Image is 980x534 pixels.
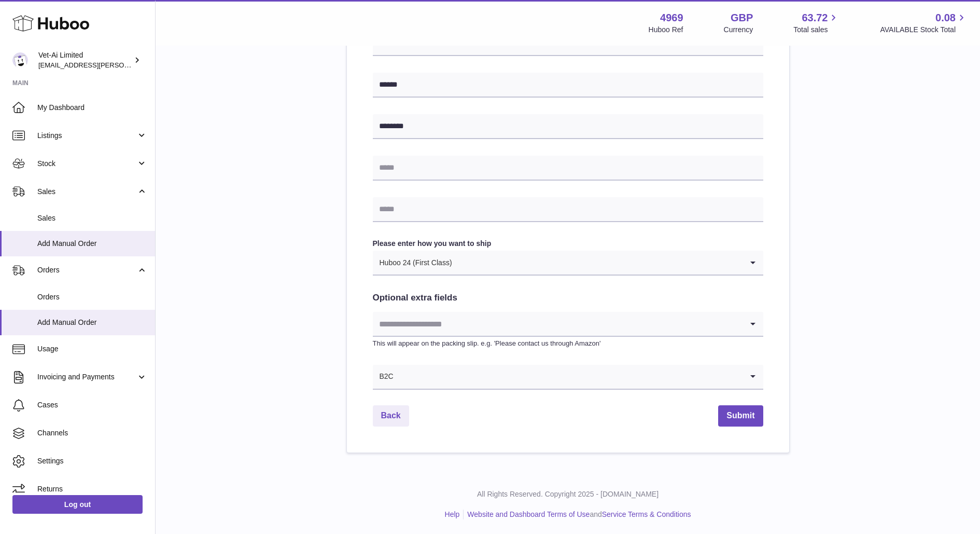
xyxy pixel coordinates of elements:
p: All Rights Reserved. Copyright 2025 - [DOMAIN_NAME] [164,489,972,499]
span: Settings [37,456,147,466]
input: Search for option [394,365,743,389]
span: Add Manual Order [37,239,147,249]
span: Orders [37,292,147,302]
a: Log out [12,495,143,514]
span: Returns [37,484,147,494]
span: Usage [37,344,147,354]
div: Huboo Ref [649,25,683,35]
span: B2C [373,365,394,389]
span: Add Manual Order [37,318,147,327]
span: Huboo 24 (First Class) [373,251,453,275]
div: Currency [724,25,753,35]
img: abbey.fraser-roe@vet-ai.com [12,52,28,68]
span: [EMAIL_ADDRESS][PERSON_NAME][DOMAIN_NAME] [38,61,208,69]
p: This will appear on the packing slip. e.g. 'Please contact us through Amazon' [373,339,763,348]
button: Submit [718,405,763,427]
span: Channels [37,428,147,438]
div: Vet-Ai Limited [38,50,132,70]
span: Orders [37,265,136,275]
div: Search for option [373,365,763,390]
a: Help [445,510,460,518]
label: Please enter how you want to ship [373,239,763,249]
strong: 4969 [660,11,683,25]
div: Search for option [373,251,763,276]
span: Stock [37,159,136,169]
span: AVAILABLE Stock Total [880,25,968,35]
span: Cases [37,400,147,410]
a: 0.08 AVAILABLE Stock Total [880,11,968,35]
span: 0.08 [935,11,956,25]
span: My Dashboard [37,103,147,113]
span: Listings [37,131,136,141]
span: Total sales [793,25,839,35]
span: 63.72 [802,11,828,25]
input: Search for option [453,251,743,275]
h2: Optional extra fields [373,292,763,304]
span: Sales [37,213,147,223]
span: Invoicing and Payments [37,372,136,382]
strong: GBP [731,11,753,25]
span: Sales [37,187,136,197]
a: Back [373,405,409,427]
input: Search for option [373,312,743,336]
a: Service Terms & Conditions [602,510,691,518]
a: Website and Dashboard Terms of Use [467,510,590,518]
a: 63.72 Total sales [793,11,839,35]
li: and [464,510,691,519]
div: Search for option [373,312,763,337]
